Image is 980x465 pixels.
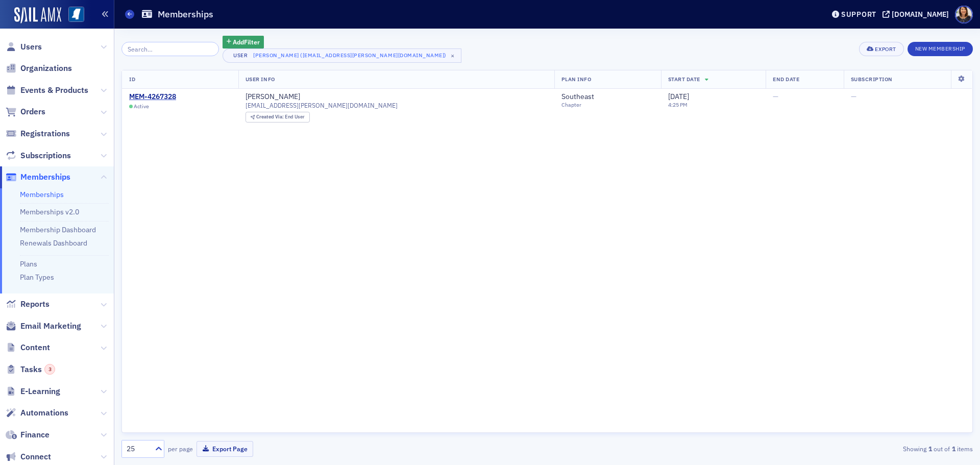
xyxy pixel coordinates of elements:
span: User Info [246,76,275,83]
a: MEM-4267328 [129,92,176,102]
a: Orders [6,106,45,117]
a: Finance [6,429,50,440]
span: Start Date [668,76,700,83]
a: E-Learning [6,386,60,397]
button: [DOMAIN_NAME] [883,11,952,18]
div: Created Via: End User [246,112,310,123]
span: Automations [20,407,68,419]
button: User[PERSON_NAME] ([EMAIL_ADDRESS][PERSON_NAME][DOMAIN_NAME])× [223,48,461,63]
div: 3 [44,364,55,375]
time: 4:25 PM [668,101,688,108]
img: SailAMX [14,7,61,23]
a: Automations [6,407,68,419]
span: Subscriptions [20,150,71,161]
span: Profile [955,6,973,23]
a: Renewals Dashboard [20,238,87,248]
div: End User [256,114,305,120]
span: End Date [773,76,799,83]
a: Content [6,342,50,353]
a: Registrations [6,128,70,139]
span: Reports [20,299,50,310]
a: Memberships v2.0 [20,207,79,216]
a: Email Marketing [6,321,81,332]
a: View Homepage [61,7,84,24]
span: Registrations [20,128,70,139]
h1: Memberships [158,8,213,20]
span: Created Via : [256,113,285,120]
input: Search… [121,42,219,56]
span: Orders [20,106,45,117]
span: Add Filter [233,37,260,46]
a: Events & Products [6,85,88,96]
a: Memberships [20,190,64,199]
a: [PERSON_NAME] [246,92,300,102]
span: Tasks [20,364,55,375]
span: [DATE] [668,92,689,101]
a: Subscriptions [6,150,71,161]
img: SailAMX [68,7,84,22]
div: Export [875,46,896,52]
button: Export [859,42,903,56]
span: × [448,51,457,60]
a: Users [6,41,42,53]
a: Southeast [561,92,603,102]
div: Chapter [561,102,603,108]
span: — [773,92,778,101]
strong: 1 [950,444,957,453]
a: Membership Dashboard [20,225,96,234]
span: Organizations [20,63,72,74]
span: ID [129,76,135,83]
span: Email Marketing [20,321,81,332]
span: Finance [20,429,50,440]
div: Showing out of items [696,444,973,453]
div: User [230,52,252,59]
span: Active [134,103,149,110]
label: per page [168,444,193,453]
a: Connect [6,451,51,462]
a: Plans [20,259,37,268]
div: [DOMAIN_NAME] [892,10,949,19]
button: AddFilter [223,36,264,48]
a: New Membership [908,43,973,53]
span: Users [20,41,42,53]
span: Subscription [851,76,893,83]
button: New Membership [908,42,973,56]
span: — [851,92,856,101]
a: Plan Types [20,273,54,282]
span: Events & Products [20,85,88,96]
div: 25 [127,444,149,454]
a: Memberships [6,172,70,183]
a: Tasks3 [6,364,55,375]
span: E-Learning [20,386,60,397]
strong: 1 [926,444,934,453]
div: [PERSON_NAME] ([EMAIL_ADDRESS][PERSON_NAME][DOMAIN_NAME]) [253,52,447,59]
span: Connect [20,451,51,462]
span: Memberships [20,172,70,183]
div: Support [841,10,876,19]
a: Organizations [6,63,72,74]
a: Reports [6,299,50,310]
span: Content [20,342,50,353]
span: [EMAIL_ADDRESS][PERSON_NAME][DOMAIN_NAME] [246,102,398,109]
span: Plan Info [561,76,592,83]
button: Export Page [197,441,253,457]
